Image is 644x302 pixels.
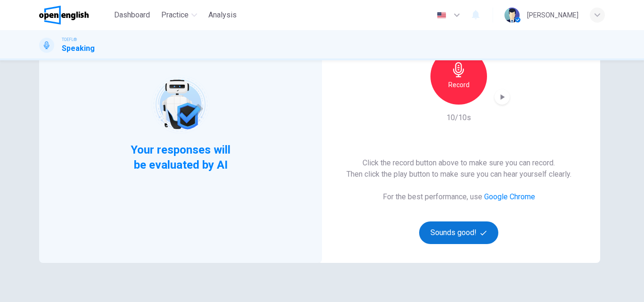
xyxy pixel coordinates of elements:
[39,6,89,24] img: OpenEnglish logo
[484,192,535,201] a: Google Chrome
[448,79,470,90] h6: Record
[39,6,110,24] a: OpenEnglish logo
[383,191,535,203] h6: For the best performance, use
[161,9,189,21] span: Practice
[110,7,154,24] button: Dashboard
[150,74,210,134] img: robot icon
[205,7,240,24] button: Analysis
[114,9,150,21] span: Dashboard
[504,8,520,23] img: Profile picture
[446,112,471,123] h6: 10/10s
[124,142,238,172] span: Your responses will be evaluated by AI
[527,9,578,21] div: [PERSON_NAME]
[436,12,447,19] img: en
[208,9,237,21] span: Analysis
[157,7,201,24] button: Practice
[62,36,77,43] span: TOEFL®
[419,221,498,244] button: Sounds good!
[430,48,487,105] button: Record
[347,157,571,180] h6: Click the record button above to make sure you can record. Then click the play button to make sur...
[62,43,95,54] h1: Speaking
